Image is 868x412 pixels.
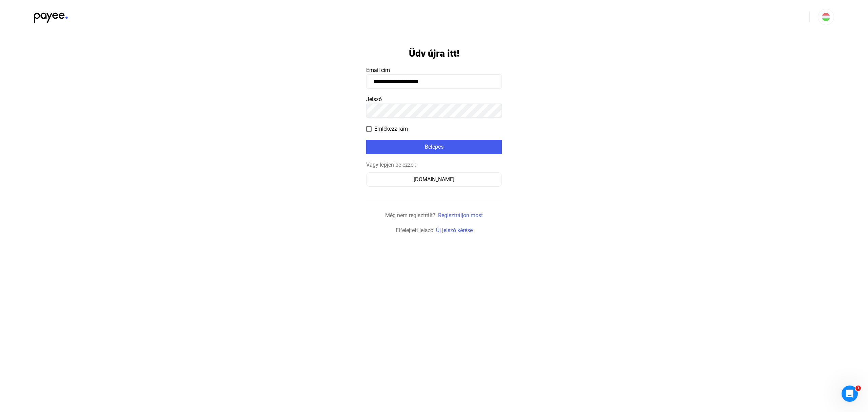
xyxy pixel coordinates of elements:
a: [DOMAIN_NAME] [366,176,502,183]
a: Regisztráljon most [438,212,483,219]
span: Még nem regisztrált? [385,212,435,219]
img: black-payee-blue-dot.svg [34,9,68,23]
span: Emlékezz rám [374,125,408,133]
img: HU [822,13,830,21]
div: [DOMAIN_NAME] [369,175,499,184]
button: Belépés [366,140,502,154]
span: Email cím [366,67,390,73]
button: [DOMAIN_NAME] [366,172,502,187]
button: HU [818,9,834,25]
a: Új jelszó kérése [436,227,473,233]
div: Belépés [368,143,500,151]
span: 1 [855,386,861,391]
h1: Üdv újra itt! [409,48,459,59]
div: Vagy lépjen be ezzel: [366,161,502,169]
span: Elfelejtett jelszó [396,227,433,233]
iframe: Intercom live chat [842,386,858,402]
span: Jelszó [366,96,382,102]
